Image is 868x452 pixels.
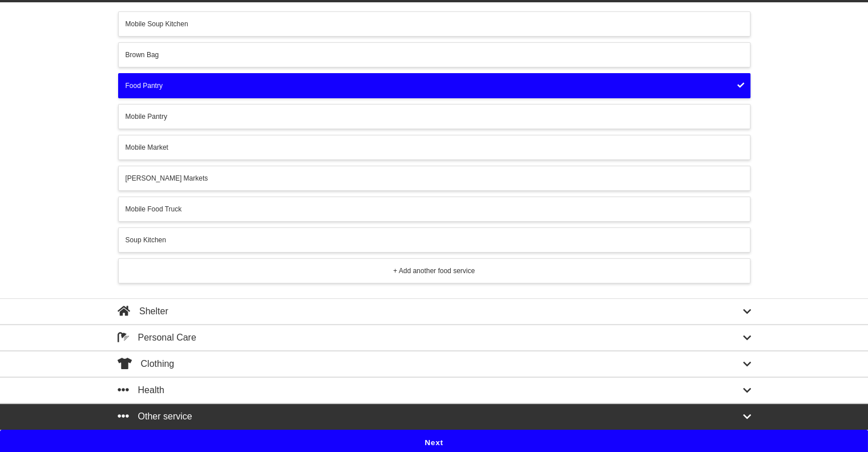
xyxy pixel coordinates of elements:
div: Health [118,383,164,397]
button: Mobile Soup Kitchen [118,11,750,37]
button: + Add another food service [118,258,750,283]
button: Brown Bag [118,42,750,67]
div: Mobile Pantry [126,111,743,122]
div: Mobile Soup Kitchen [126,19,743,29]
button: Soup Kitchen [118,227,750,253]
button: Food Pantry [118,73,750,98]
div: Personal Care [118,331,196,345]
div: Soup Kitchen [126,235,743,245]
button: Mobile Food Truck [118,197,750,222]
div: Brown Bag [126,50,743,60]
div: Other service [118,410,192,423]
div: Clothing [118,357,175,371]
button: Mobile Pantry [118,104,750,129]
div: Food Pantry [126,81,743,91]
div: Mobile Food Truck [126,204,743,214]
button: [PERSON_NAME] Markets [118,166,750,191]
div: Mobile Market [126,142,743,153]
div: Shelter [118,305,168,318]
div: + Add another food service [126,266,743,276]
button: Mobile Market [118,135,750,160]
div: [PERSON_NAME] Markets [126,173,743,183]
